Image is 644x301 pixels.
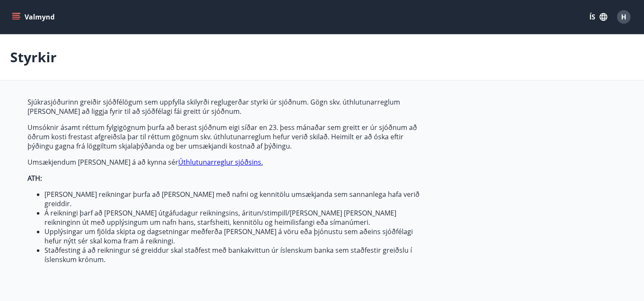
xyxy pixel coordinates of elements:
p: Umsækjendum [PERSON_NAME] á að kynna sér [28,157,427,167]
p: Sjúkrasjóðurinn greiðir sjóðfélögum sem uppfylla skilyrði reglugerðar styrki úr sjóðnum. Gögn skv... [28,97,427,116]
a: Úthlutunarreglur sjóðsins. [178,157,263,167]
span: H [621,12,626,22]
button: H [614,7,634,27]
li: Staðfesting á að reikningur sé greiddur skal staðfest með bankakvittun úr íslenskum banka sem sta... [44,246,427,264]
p: Styrkir [10,48,57,66]
strong: ATH: [28,174,42,183]
li: Upplýsingar um fjölda skipta og dagsetningar meðferða [PERSON_NAME] á vöru eða þjónustu sem aðein... [44,227,427,246]
li: Á reikningi þarf að [PERSON_NAME] útgáfudagur reikningsins, áritun/stimpill/[PERSON_NAME] [PERSON... [44,208,427,227]
li: [PERSON_NAME] reikningar þurfa að [PERSON_NAME] með nafni og kennitölu umsækjanda sem sannanlega ... [44,190,427,208]
button: ÍS [585,9,612,25]
button: menu [10,9,58,25]
p: Umsóknir ásamt réttum fylgigögnum þurfa að berast sjóðnum eigi síðar en 23. þess mánaðar sem grei... [28,123,427,151]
